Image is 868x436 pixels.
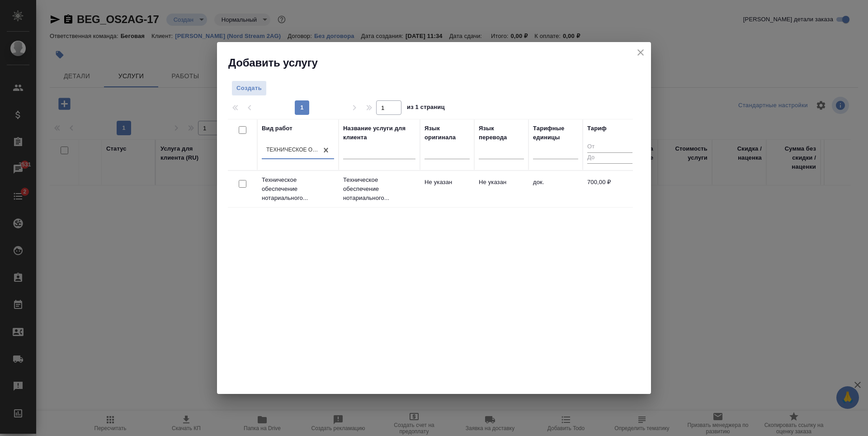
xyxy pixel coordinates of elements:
[231,81,267,96] button: Создать
[587,124,607,133] div: Тариф
[528,173,583,205] td: док.
[425,124,470,142] div: Язык оригинала
[474,173,528,205] td: Не указан
[228,56,651,70] h2: Добавить услугу
[533,124,578,142] div: Тарифные единицы
[587,152,632,164] input: До
[583,173,637,205] td: 700,00 ₽
[407,102,445,115] span: из 1 страниц
[343,124,415,142] div: Название услуги для клиента
[343,175,415,203] p: Техническое обеспечение нотариального...
[479,124,524,142] div: Язык перевода
[236,83,262,94] span: Создать
[634,46,647,59] button: close
[420,173,474,205] td: Не указан
[587,142,632,153] input: От
[262,175,334,203] p: Техническое обеспечение нотариального...
[262,124,292,133] div: Вид работ
[266,147,319,154] div: Техническое обеспечение нотариального свидетельствования подлинности подписи переводчика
